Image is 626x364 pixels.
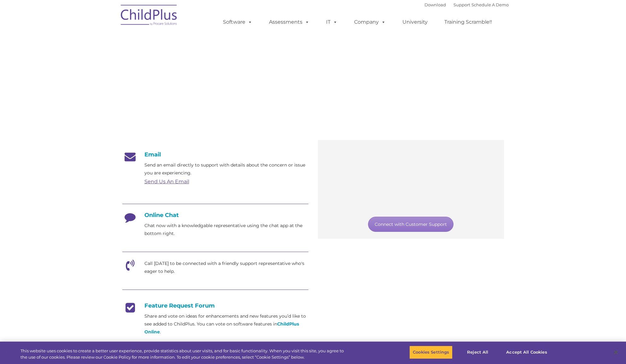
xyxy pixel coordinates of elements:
[503,346,550,359] button: Accept All Cookies
[471,2,509,7] a: Schedule A Demo
[409,346,453,359] button: Cookies Settings
[122,151,308,158] h4: Email
[320,16,344,28] a: IT
[424,2,509,7] font: |
[118,0,181,32] img: ChildPlus by Procare Solutions
[453,2,470,7] a: Support
[263,16,316,28] a: Assessments
[144,222,308,238] p: Chat now with a knowledgable representative using the chat app at the bottom right.
[438,16,498,28] a: Training Scramble!!
[122,302,308,309] h4: Feature Request Forum
[144,161,308,177] p: Send an email directly to support with details about the concern or issue you are experiencing.
[144,260,308,275] p: Call [DATE] to be connected with a friendly support representative who's eager to help.
[368,217,453,232] a: Connect with Customer Support
[424,2,446,7] a: Download
[144,312,308,336] p: Share and vote on ideas for enhancements and new features you’d like to see added to ChildPlus. Y...
[396,16,434,28] a: University
[122,212,308,219] h4: Online Chat
[20,348,344,360] div: This website uses cookies to create a better user experience, provide statistics about user visit...
[609,345,623,359] button: Close
[348,16,392,28] a: Company
[144,321,299,335] a: ChildPlus Online
[458,346,497,359] button: Reject All
[144,179,189,185] a: Send Us An Email
[217,16,259,28] a: Software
